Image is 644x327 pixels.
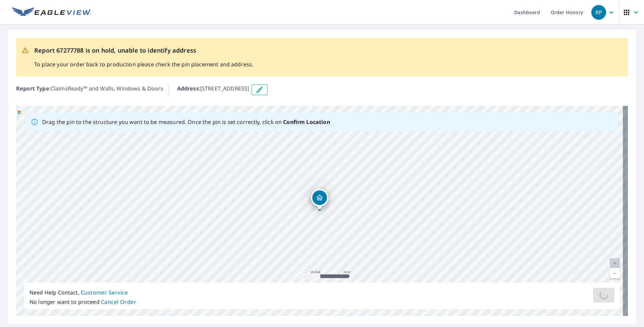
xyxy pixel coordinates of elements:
p: : ClaimsReady™ and Walls, Windows & Doors [16,84,163,95]
div: RP [591,5,606,20]
b: Confirm Location [283,118,330,126]
p: Need Help Contact, [30,288,136,297]
b: Address [177,85,199,92]
p: To place your order back to production please check the pin placement and address. [34,60,253,68]
p: Drag the pin to the structure you want to be measured. Once the pin is set correctly, click on [42,118,330,126]
p: Report 67277788 is on hold, unable to identify address [34,46,253,55]
p: : [STREET_ADDRESS] [177,84,249,95]
a: Current Level 20, Zoom In Disabled [610,258,620,268]
button: Customer Service [81,288,128,297]
p: No longer want to proceed [30,297,136,307]
a: Current Level 20, Zoom Out [610,268,620,278]
div: Dropped pin, building 1, Residential property, 128 W Forrestview Rd Brookhaven, PA 19015 [311,189,328,210]
button: Cancel Order [101,297,137,307]
b: Report Type [16,85,49,92]
img: EV Logo [12,7,91,17]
